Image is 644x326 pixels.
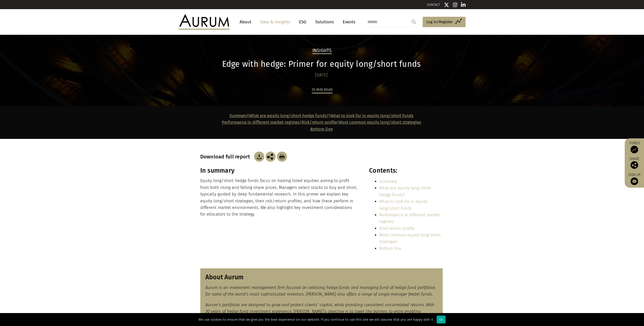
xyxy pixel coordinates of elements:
h3: Contents: [369,167,442,174]
a: Solutions [313,17,336,27]
input: Submit [409,17,419,27]
p: Equity long/short hedge funds focus on trading listed equities aiming to profit from both rising ... [200,177,358,218]
strong: | | | | [222,113,421,132]
h1: Edge with hedge: Primer for equity long/short funds [200,59,443,69]
h2: Insights [312,48,332,54]
a: Risk/return profile [379,226,415,231]
a: Bottom line [379,246,401,251]
h3: Download full report [200,154,253,160]
a: Log in/Register [423,17,466,27]
div: Share [627,157,641,169]
img: Sign up to our newsletter [631,177,638,185]
a: Performance in different market regimes [222,120,300,125]
img: Linkedin icon [461,2,466,7]
img: Download Article [277,152,287,162]
a: Summary [379,179,397,184]
div: [DATE] [200,72,443,79]
img: Share this post [631,161,638,169]
a: Bottom line [310,127,333,132]
a: Most common equity long/short strategies [379,233,441,244]
img: Access Funds [631,146,638,153]
img: Share this post [266,152,276,162]
a: CONTACT [427,3,440,7]
a: Data & Insights [258,17,293,27]
div: Ok [437,316,445,323]
img: Aurum [179,14,229,29]
span: Log in/Register [426,19,453,25]
a: Risk/return profile [302,120,337,125]
a: What are equity long/short hedge funds? [379,186,431,197]
a: About [237,17,254,27]
a: Funds [627,141,641,153]
a: Events [340,17,355,27]
em: Aurum’s portfolios are designed to grow and protect clients’ capital, while providing consistent ... [205,302,434,321]
a: What to look for in equity long/short funds [330,113,414,118]
h3: About Aurum [205,273,438,281]
img: Twitter icon [444,2,449,7]
em: Aurum is an investment management firm focused on selecting hedge funds and managing fund of hedg... [205,285,435,297]
img: Instagram icon [453,2,457,7]
a: What to look for in equity long/short funds [379,199,427,210]
a: Performance in different market regimes [379,213,440,224]
img: Download Article [254,152,264,162]
div: 33 min read [312,87,333,93]
a: What are equity long/short hedge funds? [249,113,328,118]
a: ESG [296,17,309,27]
h3: In summary [200,167,358,174]
a: Most common equity long/short strategies [339,120,421,125]
a: Summary [229,113,247,118]
a: Sign up [627,173,641,185]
